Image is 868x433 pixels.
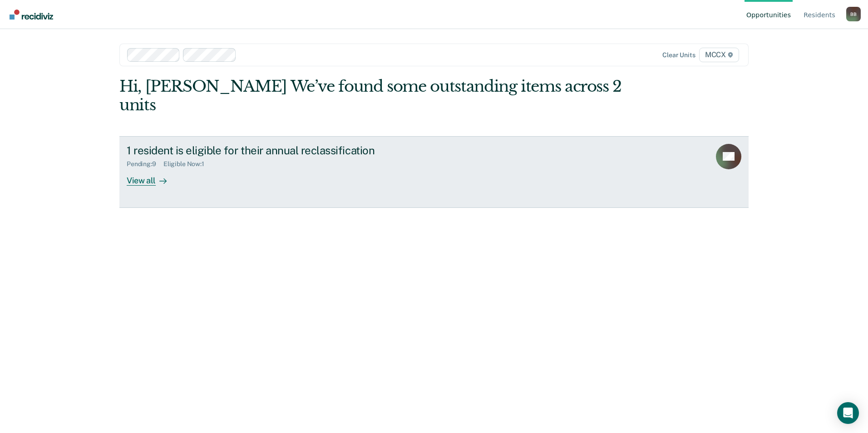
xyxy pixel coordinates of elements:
div: 1 resident is eligible for their annual reclassification [127,144,445,157]
img: Recidiviz [10,10,53,20]
div: Pending : 9 [127,160,163,168]
div: B B [846,7,861,21]
div: View all [127,168,178,186]
a: 1 resident is eligible for their annual reclassificationPending:9Eligible Now:1View all [119,136,749,208]
div: Hi, [PERSON_NAME] We’ve found some outstanding items across 2 units [119,77,623,114]
span: MCCX [699,48,739,62]
div: Eligible Now : 1 [163,160,212,168]
div: Open Intercom Messenger [837,402,859,424]
button: Profile dropdown button [846,7,861,21]
div: Clear units [662,51,695,59]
